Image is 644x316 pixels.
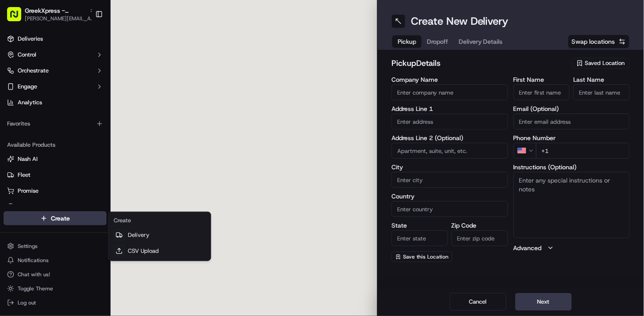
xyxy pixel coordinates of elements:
[452,222,508,228] label: Zip Code
[391,57,566,69] h2: pickup Details
[62,219,107,226] a: Powered byPylon
[514,106,630,112] label: Email (Optional)
[391,201,508,217] input: Enter country
[514,244,542,252] label: Advanced
[391,76,508,83] label: Company Name
[18,83,37,91] span: Engage
[391,84,508,100] input: Enter company name
[18,271,50,278] span: Chat with us!
[18,35,43,43] span: Deliveries
[119,161,122,168] span: •
[9,9,27,27] img: Nash
[18,67,49,75] span: Orchestrate
[4,138,107,152] div: Available Products
[25,6,86,15] span: GreekXpress - [GEOGRAPHIC_DATA]
[9,129,23,143] img: Liam S.
[23,57,159,66] input: Got a question? Start typing here...
[18,161,25,168] img: 1736555255976-a54dd68f-1ca7-489b-9aae-adbdc363a1c4
[110,214,209,227] div: Create
[9,115,59,122] div: Past conversations
[18,198,68,206] span: Knowledge Base
[78,137,96,144] span: [DATE]
[459,37,503,46] span: Delivery Details
[391,106,508,112] label: Address Line 1
[18,299,36,306] span: Log out
[568,34,630,49] button: Swap locations
[452,230,508,246] input: Enter zip code
[573,76,630,83] label: Last Name
[514,76,570,83] label: First Name
[25,15,96,22] span: [PERSON_NAME][EMAIL_ADDRESS][DOMAIN_NAME]
[88,219,107,226] span: Pylon
[40,93,122,100] div: We're available if you need us!
[18,51,36,59] span: Control
[573,84,630,100] input: Enter last name
[27,137,72,144] span: [PERSON_NAME]
[150,87,161,98] button: Start new chat
[18,257,49,264] span: Notifications
[4,117,107,131] div: Favorites
[427,37,448,46] span: Dropoff
[9,198,16,206] div: 📗
[515,293,572,311] button: Next
[450,293,506,311] button: Cancel
[19,84,34,100] img: 5e9a9d7314ff4150bce227a61376b483.jpg
[391,114,508,129] input: Enter address
[18,203,60,211] span: Product Catalog
[110,227,209,243] a: Delivery
[514,164,630,170] label: Instructions (Optional)
[514,135,630,141] label: Phone Number
[571,57,630,69] button: Saved Location
[110,243,209,259] a: CSV Upload
[391,230,448,246] input: Enter state
[18,137,25,145] img: 1736555255976-a54dd68f-1ca7-489b-9aae-adbdc363a1c4
[40,84,145,93] div: Start new chat
[411,14,509,28] h1: Create New Delivery
[5,194,71,210] a: 📗Knowledge Base
[391,143,508,159] input: Apartment, suite, unit, etc.
[391,222,448,228] label: State
[514,114,630,129] input: Enter email address
[391,193,508,199] label: Country
[391,172,508,188] input: Enter city
[9,152,23,167] img: Dianne Alexi Soriano
[71,194,146,210] a: 💻API Documentation
[398,37,416,46] span: Pickup
[391,251,452,262] button: Save this Location
[391,135,508,141] label: Address Line 2 (Optional)
[585,59,625,67] span: Saved Location
[391,164,508,170] label: City
[18,99,42,107] span: Analytics
[572,37,615,46] span: Swap locations
[514,244,630,252] button: Advanced
[84,198,142,206] span: API Documentation
[9,35,161,49] p: Welcome 👋
[27,161,117,168] span: [PERSON_NAME] [PERSON_NAME]
[18,171,31,179] span: Fleet
[536,143,630,159] input: Enter phone number
[514,84,570,100] input: Enter first name
[18,243,38,250] span: Settings
[124,161,142,168] span: [DATE]
[75,198,82,206] div: 💻
[18,187,38,195] span: Promise
[51,214,70,223] span: Create
[9,84,25,100] img: 1736555255976-a54dd68f-1ca7-489b-9aae-adbdc363a1c4
[403,253,448,260] span: Save this Location
[137,113,161,124] button: See all
[18,155,38,163] span: Nash AI
[73,137,77,144] span: •
[18,285,53,292] span: Toggle Theme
